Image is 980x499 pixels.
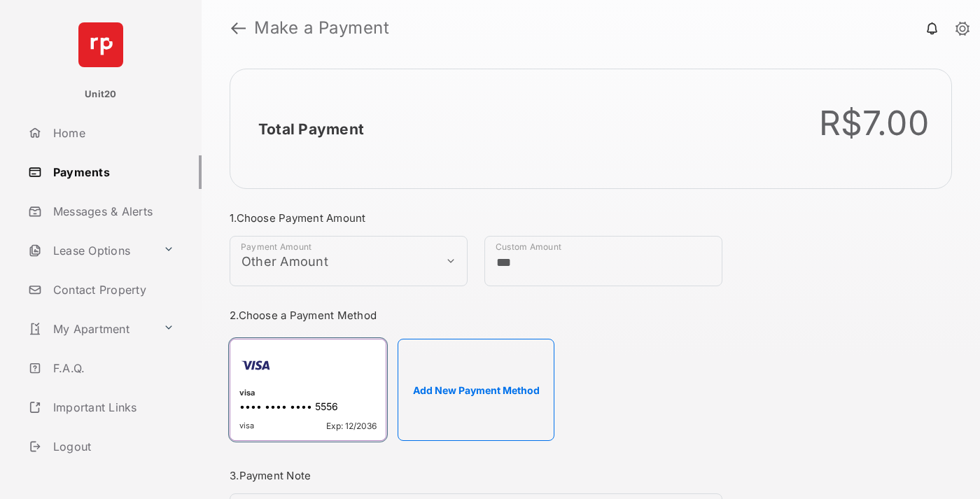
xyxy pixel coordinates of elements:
button: Add New Payment Method [398,339,554,441]
a: My Apartment [22,312,157,346]
img: svg+xml;base64,PHN2ZyB4bWxucz0iaHR0cDovL3d3dy53My5vcmcvMjAwMC9zdmciIHdpZHRoPSI2NCIgaGVpZ2h0PSI2NC... [78,22,123,67]
a: Messages & Alerts [22,195,202,228]
a: Payments [22,155,202,189]
strong: Make a Payment [254,20,389,36]
span: visa [239,421,254,431]
div: visa [239,388,377,400]
a: Contact Property [22,273,202,307]
a: Important Links [22,391,180,424]
p: Unit20 [85,87,117,101]
a: Home [22,116,202,150]
a: F.A.Q. [22,351,202,385]
span: Exp: 12/2036 [326,421,377,431]
div: R$7.00 [819,103,930,143]
h3: 1. Choose Payment Amount [230,211,722,225]
h2: Total Payment [258,120,364,138]
h3: 2. Choose a Payment Method [230,309,722,322]
div: visa•••• •••• •••• 5556visaExp: 12/2036 [230,339,386,441]
div: •••• •••• •••• 5556 [239,400,377,415]
a: Lease Options [22,234,157,267]
h3: 3. Payment Note [230,469,722,482]
a: Logout [22,430,202,463]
